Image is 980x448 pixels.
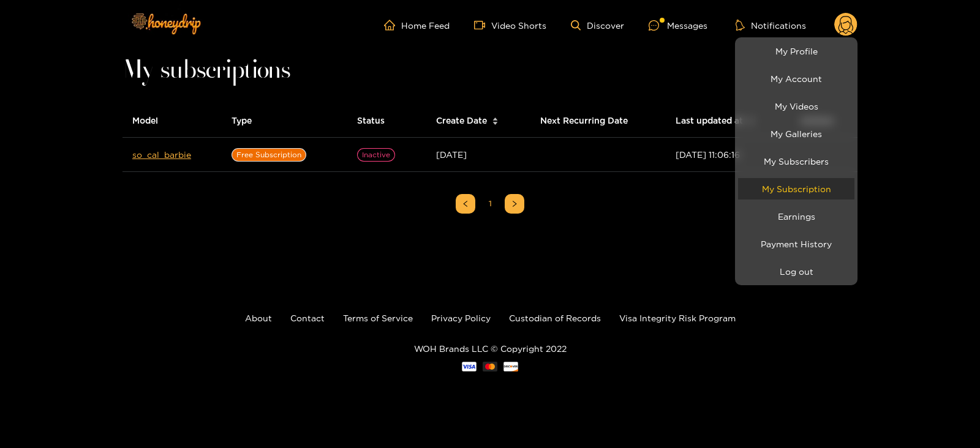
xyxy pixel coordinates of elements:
[738,151,854,172] a: My Subscribers
[738,95,854,117] a: My Videos
[738,233,854,255] a: Payment History
[738,206,854,227] a: Earnings
[738,178,854,200] a: My Subscription
[738,68,854,89] a: My Account
[738,123,854,144] a: My Galleries
[738,261,854,282] button: Log out
[738,40,854,62] a: My Profile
